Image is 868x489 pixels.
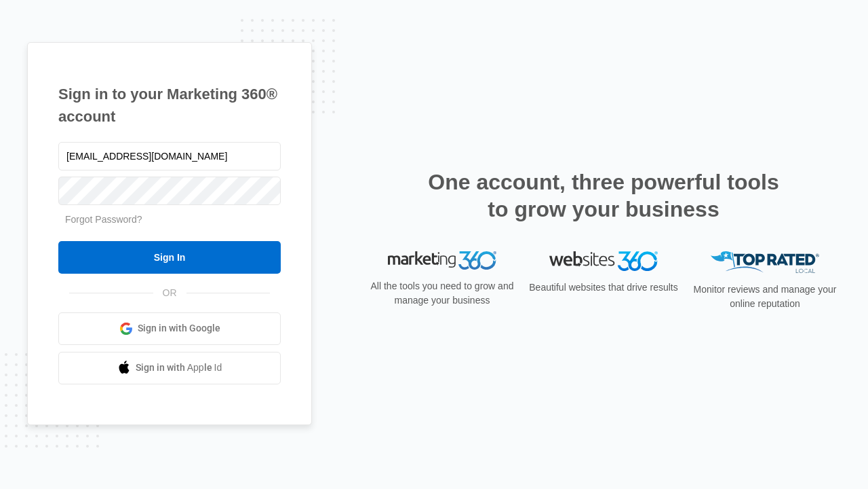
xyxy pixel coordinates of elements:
[424,168,783,223] h2: One account, three powerful tools to grow your business
[65,214,142,225] a: Forgot Password?
[58,241,281,274] input: Sign In
[388,251,496,270] img: Marketing 360
[136,361,222,375] span: Sign in with Apple Id
[528,280,679,295] p: Beautiful websites that drive results
[689,283,841,311] p: Monitor reviews and manage your online reputation
[549,251,658,271] img: Websites 360
[366,279,518,308] p: All the tools you need to grow and manage your business
[58,352,281,384] a: Sign in with Apple Id
[58,312,281,345] a: Sign in with Google
[153,286,186,300] span: OR
[58,83,281,128] h1: Sign in to your Marketing 360® account
[138,321,220,336] span: Sign in with Google
[711,251,819,274] img: Top Rated Local
[58,142,281,170] input: Email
